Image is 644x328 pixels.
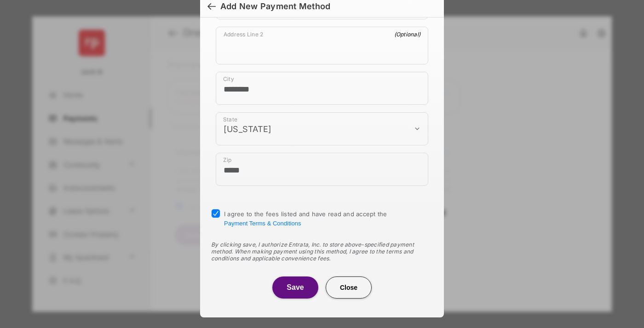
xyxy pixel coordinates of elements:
[211,241,433,262] div: By clicking save, I authorize Entrata, Inc. to store above-specified payment method. When making ...
[224,220,301,227] button: I agree to the fees listed and have read and accept the
[216,112,428,145] div: payment_method_screening[postal_addresses][administrativeArea]
[224,210,387,227] span: I agree to the fees listed and have read and accept the
[220,1,330,12] div: Add New Payment Method
[216,27,428,64] div: payment_method_screening[postal_addresses][addressLine2]
[216,153,428,186] div: payment_method_screening[postal_addresses][postalCode]
[216,72,428,105] div: payment_method_screening[postal_addresses][locality]
[326,276,372,299] button: Close
[272,276,318,299] button: Save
